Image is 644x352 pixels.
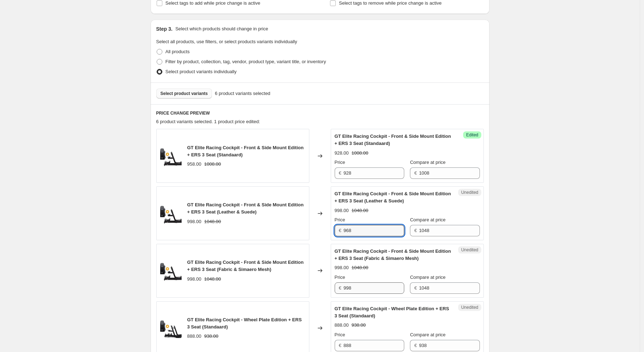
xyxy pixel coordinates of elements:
strike: 938.00 [351,322,366,329]
span: GT Elite Racing Cockpit - Front & Side Mount Edition + ERS 3 Seat (Standaard) [187,145,304,157]
span: Select product variants [161,91,208,96]
div: 888.00 [335,322,349,329]
span: GT Elite Racing Cockpit - Front & Side Mount Edition + ERS 3 Seat (Fabric & Simaero Mesh) [335,248,451,261]
span: GT Elite Racing Cockpit - Wheel Plate Edition + ERS 3 Seat (Standaard) [335,306,449,318]
span: Compare at price [410,275,446,280]
span: 6 product variants selected. 1 product price edited: [156,119,260,124]
img: 15373566869853_80x.jpg [160,145,182,167]
span: € [339,285,341,291]
span: Edited [466,132,478,138]
span: € [414,170,417,176]
strike: 1008.00 [351,150,368,157]
strike: 1048.00 [204,276,221,283]
strike: 1048.00 [351,264,368,271]
span: € [414,343,417,348]
strike: 1048.00 [204,218,221,225]
span: Filter by product, collection, tag, vendor, product type, variant title, or inventory [166,59,326,64]
span: Select tags to remove while price change is active [339,0,442,6]
span: GT Elite Racing Cockpit - Wheel Plate Edition + ERS 3 Seat (Standaard) [187,317,302,330]
strike: 1048.00 [351,207,368,214]
img: 15373569720669_80x.jpg [160,317,182,339]
img: 15373566869853_80x.jpg [160,203,182,224]
span: € [339,343,341,348]
div: 998.00 [187,276,202,283]
div: 998.00 [335,264,349,271]
strike: 1008.00 [204,161,221,168]
span: Price [335,275,345,280]
span: Compare at price [410,217,446,222]
span: € [414,285,417,291]
span: Unedited [461,247,478,253]
span: Unedited [461,305,478,310]
span: 6 product variants selected [215,90,270,97]
span: € [339,228,341,233]
div: 958.00 [187,161,202,168]
span: Select product variants individually [166,69,237,74]
span: Compare at price [410,160,446,165]
span: Unedited [461,190,478,195]
span: Select all products, use filters, or select products variants individually [156,39,297,44]
span: All products [166,49,190,54]
p: Select which products should change in price [175,25,268,32]
img: 15373566869853_80x.jpg [160,260,182,281]
span: € [339,170,341,176]
span: GT Elite Racing Cockpit - Front & Side Mount Edition + ERS 3 Seat (Leather & Suede) [187,202,304,215]
div: 928.00 [335,150,349,157]
span: € [414,228,417,233]
div: 998.00 [335,207,349,214]
div: 888.00 [187,333,202,340]
span: Compare at price [410,332,446,337]
h6: PRICE CHANGE PREVIEW [156,110,484,116]
span: GT Elite Racing Cockpit - Front & Side Mount Edition + ERS 3 Seat (Standaard) [335,134,451,146]
span: Select tags to add while price change is active [166,0,260,6]
button: Select product variants [156,89,212,99]
span: GT Elite Racing Cockpit - Front & Side Mount Edition + ERS 3 Seat (Fabric & Simaero Mesh) [187,260,304,272]
strike: 938.00 [204,333,218,340]
div: 998.00 [187,218,202,225]
h2: Step 3. [156,25,173,32]
span: GT Elite Racing Cockpit - Front & Side Mount Edition + ERS 3 Seat (Leather & Suede) [335,191,451,203]
span: Price [335,217,345,222]
span: Price [335,160,345,165]
span: Price [335,332,345,337]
